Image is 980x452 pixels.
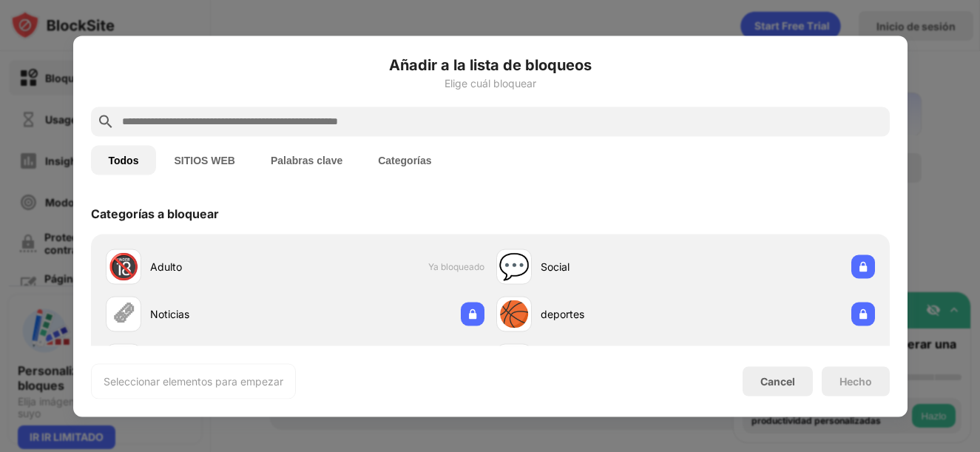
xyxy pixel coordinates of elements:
[541,259,686,274] div: Social
[428,261,484,272] span: Ya bloqueado
[760,375,795,388] div: Cancel
[150,306,295,322] div: Noticias
[150,259,295,274] div: Adulto
[108,252,139,282] div: 🔞
[104,374,283,388] div: Seleccionar elementos para empezar
[91,53,890,75] h6: Añadir a la lista de bloqueos
[360,145,449,175] button: Categorías
[499,252,530,282] div: 💬
[156,145,252,175] button: SITIOS WEB
[499,299,530,329] div: 🏀
[97,112,115,130] img: search.svg
[91,206,219,220] div: Categorías a bloquear
[839,375,872,387] div: Hecho
[91,145,157,175] button: Todos
[253,145,360,175] button: Palabras clave
[111,299,136,329] div: 🗞
[91,77,890,89] div: Elige cuál bloquear
[541,306,686,322] div: deportes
